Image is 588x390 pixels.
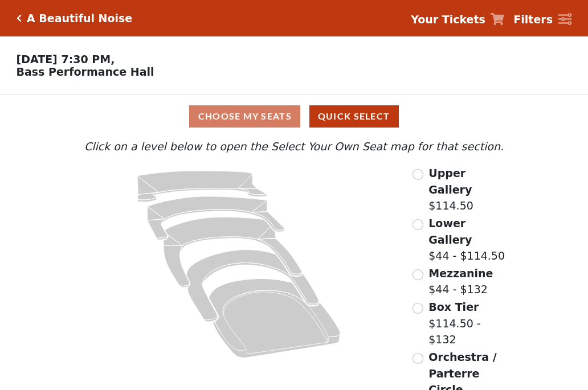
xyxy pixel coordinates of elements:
a: Filters [513,11,571,28]
a: Your Tickets [411,11,504,28]
a: Click here to go back to filters [17,14,22,22]
label: $114.50 - $132 [428,299,507,348]
label: $114.50 [428,165,507,214]
path: Orchestra / Parterre Circle - Seats Available: 14 [209,279,341,358]
strong: Your Tickets [411,13,485,26]
label: $44 - $114.50 [428,215,507,264]
path: Lower Gallery - Seats Available: 39 [148,196,285,240]
button: Quick Select [309,105,399,128]
span: Box Tier [428,301,479,313]
h5: A Beautiful Noise [27,12,132,25]
span: Mezzanine [428,267,493,280]
strong: Filters [513,13,553,26]
label: $44 - $132 [428,265,493,298]
path: Upper Gallery - Seats Available: 275 [137,171,267,202]
p: Click on a level below to open the Select Your Own Seat map for that section. [81,138,507,155]
span: Upper Gallery [428,167,472,196]
span: Lower Gallery [428,217,472,246]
